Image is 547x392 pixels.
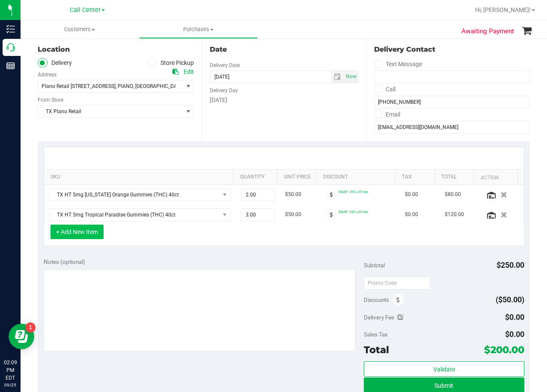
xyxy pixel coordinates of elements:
[364,292,389,307] span: Discounts
[240,174,273,181] a: Quantity
[496,295,524,304] span: ($50.00)
[496,260,524,269] span: $250.00
[374,44,530,55] div: Delivery Contact
[38,71,56,79] label: Address
[147,58,194,68] label: Store Pickup
[210,96,358,105] div: [DATE]
[172,67,178,76] div: Copy address to clipboard
[184,67,194,76] div: Edit
[364,262,385,269] span: Subtotal
[284,174,313,181] a: Unit Price
[484,344,524,356] span: $200.00
[505,330,524,339] span: $0.00
[441,174,470,181] a: Total
[405,190,418,199] span: $0.00
[374,70,530,83] input: Format: (999) 999-9999
[21,20,139,38] a: Customers
[364,361,524,377] button: Validate
[364,277,430,290] input: Promo Code
[402,174,431,181] a: Tax
[116,83,133,89] span: , PlANO
[445,211,464,219] span: $120.00
[505,313,524,322] span: $0.00
[38,96,63,104] label: From Store
[339,210,368,214] span: SNAP: 20% off line
[405,211,418,219] span: $0.00
[38,105,183,117] span: TX Plano Retail
[210,61,240,69] label: Delivery Date
[42,83,116,89] span: Plano Retail [STREET_ADDRESS]
[38,44,194,55] div: Location
[323,174,392,181] a: Discount
[331,71,344,83] span: select
[210,44,358,55] div: Date
[445,190,461,199] span: $80.00
[344,70,358,83] span: Set Current date
[285,190,301,199] span: $50.00
[51,174,230,181] a: SKU
[44,258,85,265] span: Notes (optional)
[398,314,404,320] i: Edit Delivery Fee
[6,25,15,33] inline-svg: Inventory
[433,366,455,373] span: Validate
[133,83,184,89] span: , [GEOGRAPHIC_DATA]
[285,211,301,219] span: $50.00
[339,190,368,194] span: SNAP: 20% off line
[364,331,388,338] span: Sales Tax
[6,61,15,70] inline-svg: Reports
[21,26,139,33] span: Customers
[475,6,531,13] span: Hi, [PERSON_NAME]!
[139,20,258,38] a: Purchases
[461,26,514,36] span: Awaiting Payment
[70,6,101,14] span: Call Center
[6,43,15,52] inline-svg: Call Center
[364,314,394,321] span: Delivery Fee
[50,209,220,221] span: TX HT 5mg Tropical Paradise Gummies (THC) 40ct
[344,71,358,83] span: select
[374,108,400,121] label: Email
[434,382,453,389] span: Submit
[183,80,193,92] span: select
[374,96,530,108] input: Format: (999) 999-9999
[140,26,257,33] span: Purchases
[183,105,193,117] span: select
[49,208,231,221] span: NO DATA FOUND
[4,382,17,388] p: 09/25
[9,324,34,349] iframe: Resource center
[374,83,395,96] label: Call
[241,189,274,201] input: 2.00
[241,209,274,221] input: 3.00
[50,189,220,201] span: TX HT 5mg [US_STATE] Orange Gummies (THC) 40ct
[25,322,36,333] iframe: Resource center unread badge
[51,225,104,239] button: + Add New Item
[38,58,72,68] label: Delivery
[473,170,517,185] th: Action
[374,58,422,70] label: Text Message
[210,87,238,94] label: Delivery Day
[49,188,231,201] span: NO DATA FOUND
[364,344,389,356] span: Total
[4,359,17,382] p: 02:09 PM EDT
